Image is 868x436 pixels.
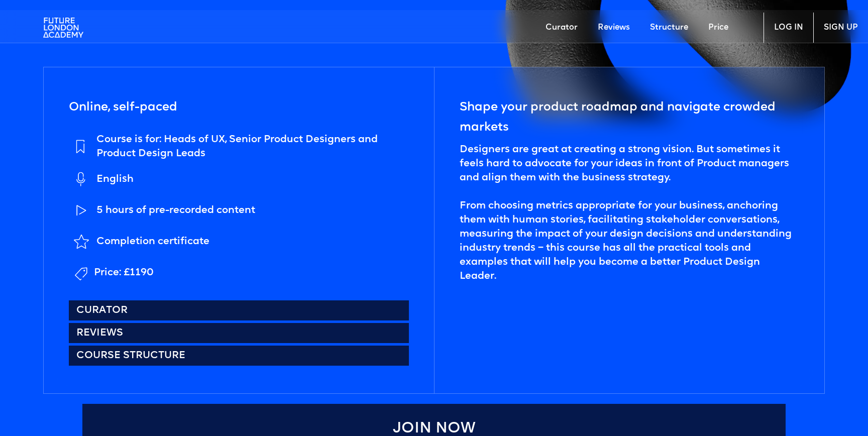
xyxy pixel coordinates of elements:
[535,13,588,43] a: Curator
[69,300,409,320] a: Curator
[813,13,868,43] a: SIGN UP
[96,133,409,161] div: Course is for: Heads of UX, Senior Product Designers and Product Design Leads
[640,13,698,43] a: Structure
[698,13,738,43] a: Price
[69,323,409,343] a: Reviews
[460,97,799,138] h5: Shape your product roadmap and navigate crowded markets
[69,346,409,366] a: Course structure
[764,13,813,43] a: LOG IN
[96,235,209,249] div: Completion certificate
[94,266,154,280] div: Price: £1190
[69,97,177,118] h5: Online, self-paced
[96,203,255,217] div: 5 hours of pre-recorded content
[588,13,640,43] a: Reviews
[96,172,134,186] div: English
[460,143,799,283] div: Designers are great at creating a strong vision. But sometimes it feels hard to advocate for your...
